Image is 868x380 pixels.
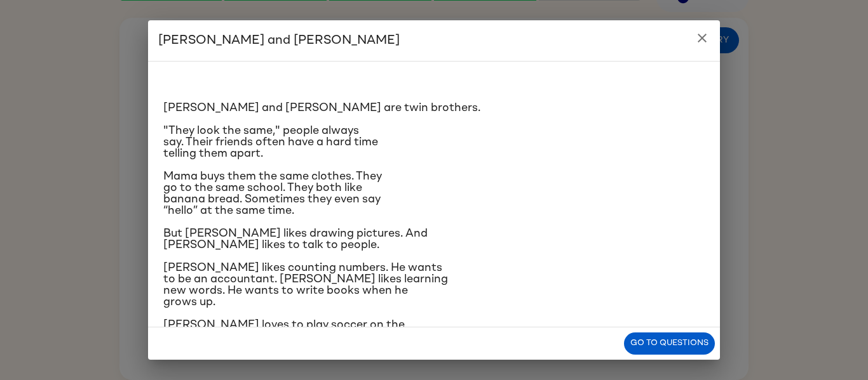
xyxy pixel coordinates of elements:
[689,25,715,51] button: close
[163,171,382,216] span: Mama buys them the same clothes. They go to the same school. They both like banana bread. Sometim...
[163,262,448,308] span: [PERSON_NAME] likes counting numbers. He wants to be an accountant. [PERSON_NAME] likes learning ...
[624,332,715,355] button: Go to questions
[163,228,428,251] span: But [PERSON_NAME] likes drawing pictures. And [PERSON_NAME] likes to talk to people.
[163,102,480,114] span: [PERSON_NAME] and [PERSON_NAME] are twin brothers.
[163,125,378,159] span: "They look the same," people always say. Their friends often have a hard time telling them apart.
[163,319,418,353] span: [PERSON_NAME] loves to play soccer on the school team. [PERSON_NAME] likes to run long distances ...
[148,20,720,61] h2: [PERSON_NAME] and [PERSON_NAME]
